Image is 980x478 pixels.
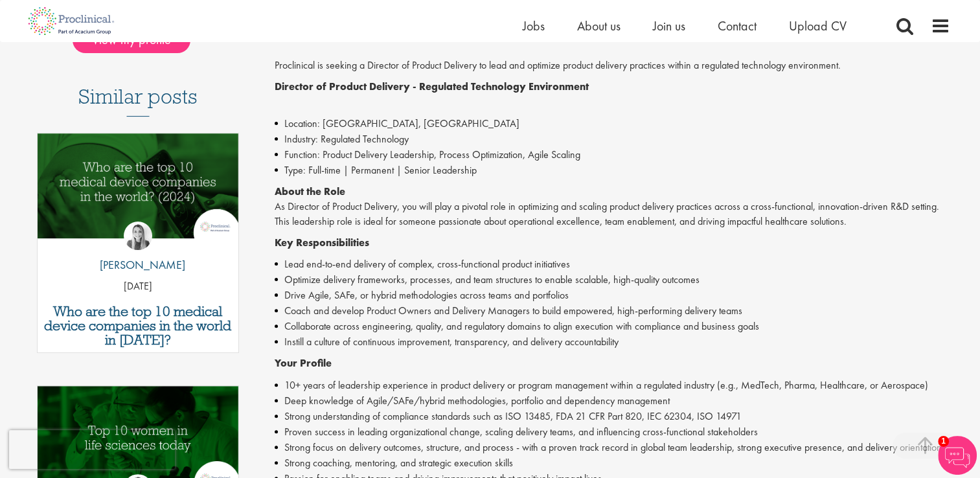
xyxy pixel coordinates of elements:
a: Link to a post [38,133,239,248]
strong: Key Responsibilities [275,236,369,249]
li: Type: Full-time | Permanent | Senior Leadership [275,163,950,178]
span: 1 [938,436,949,447]
strong: Your Profile [275,356,332,370]
li: Deep knowledge of Agile/SAFe/hybrid methodologies, portfolio and dependency management [275,393,950,409]
li: Strong focus on delivery outcomes, structure, and process - with a proven track record in global ... [275,440,950,455]
li: Function: Product Delivery Leadership, Process Optimization, Agile Scaling [275,147,950,163]
a: Contact [718,17,757,34]
p: [DATE] [38,279,239,294]
p: [PERSON_NAME] [90,256,185,273]
li: 10+ years of leadership experience in product delivery or program management within a regulated i... [275,378,950,393]
li: Instill a culture of continuous improvement, transparency, and delivery accountability [275,334,950,350]
li: Collaborate across engineering, quality, and regulatory domains to align execution with complianc... [275,319,950,334]
li: Drive Agile, SAFe, or hybrid methodologies across teams and portfolios [275,288,950,303]
p: Proclinical is seeking a Director of Product Delivery to lead and optimize product delivery pract... [275,58,950,73]
img: Hannah Burke [124,222,152,250]
li: Strong coaching, mentoring, and strategic execution skills [275,455,950,471]
li: Lead end-to-end delivery of complex, cross-functional product initiatives [275,256,950,272]
a: Hannah Burke [PERSON_NAME] [90,222,185,280]
img: Top 10 Medical Device Companies 2024 [38,133,239,238]
strong: Director of Product Delivery - Regulated Technology Environment [275,80,589,93]
li: Strong understanding of compliance standards such as ISO 13485, FDA 21 CFR Part 820, IEC 62304, I... [275,409,950,424]
a: Who are the top 10 medical device companies in the world in [DATE]? [44,304,233,347]
a: Jobs [523,17,545,34]
iframe: reCAPTCHA [9,430,175,469]
li: Optimize delivery frameworks, processes, and team structures to enable scalable, high-quality out... [275,272,950,288]
a: About us [577,17,621,34]
li: Coach and develop Product Owners and Delivery Managers to build empowered, high-performing delive... [275,303,950,319]
a: Upload CV [789,17,847,34]
li: Proven success in leading organizational change, scaling delivery teams, and influencing cross-fu... [275,424,950,440]
a: View my profile [73,30,203,47]
img: Chatbot [938,436,977,475]
h3: Similar posts [78,85,198,117]
a: Join us [653,17,685,34]
li: Location: [GEOGRAPHIC_DATA], [GEOGRAPHIC_DATA] [275,116,950,131]
li: Industry: Regulated Technology [275,131,950,147]
strong: About the Role [275,185,345,198]
p: As Director of Product Delivery, you will play a pivotal role in optimizing and scaling product d... [275,185,950,229]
